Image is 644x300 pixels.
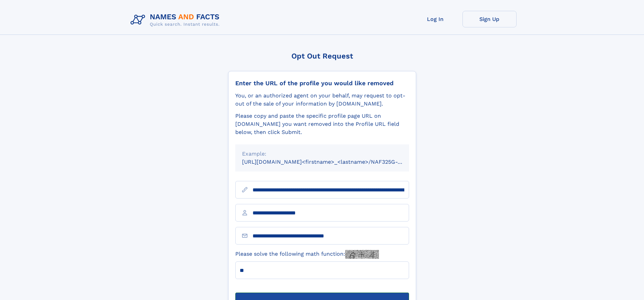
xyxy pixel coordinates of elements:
[235,79,409,87] div: Enter the URL of the profile you would like removed
[408,11,462,27] a: Log In
[235,250,379,259] label: Please solve the following math function:
[462,11,517,27] a: Sign Up
[235,112,409,136] div: Please copy and paste the specific profile page URL on [DOMAIN_NAME] you want removed into the Pr...
[242,159,422,165] small: [URL][DOMAIN_NAME]<firstname>_<lastname>/NAF325G-xxxxxxxx
[242,150,402,158] div: Example:
[235,92,409,108] div: You, or an authorized agent on your behalf, may request to opt-out of the sale of your informatio...
[228,52,416,60] div: Opt Out Request
[128,11,225,29] img: Logo Names and Facts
